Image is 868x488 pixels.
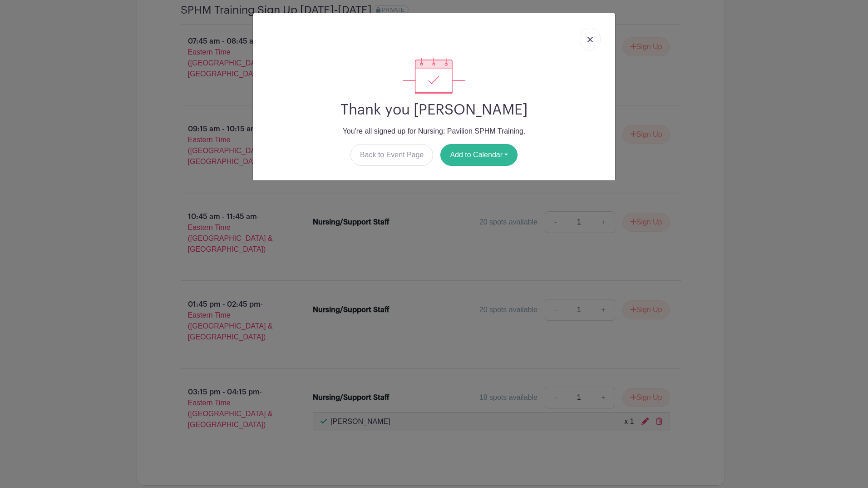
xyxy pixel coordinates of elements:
button: Add to Calendar [440,144,518,166]
img: signup_complete-c468d5dda3e2740ee63a24cb0ba0d3ce5d8a4ecd24259e683200fb1569d990c8.svg [403,58,465,94]
img: close_button-5f87c8562297e5c2d7936805f587ecaba9071eb48480494691a3f1689db116b3.svg [587,37,593,42]
h2: Thank you [PERSON_NAME] [260,101,608,119]
a: Back to Event Page [350,144,434,166]
p: You're all signed up for Nursing: Pavilion SPHM Training. [260,126,608,137]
